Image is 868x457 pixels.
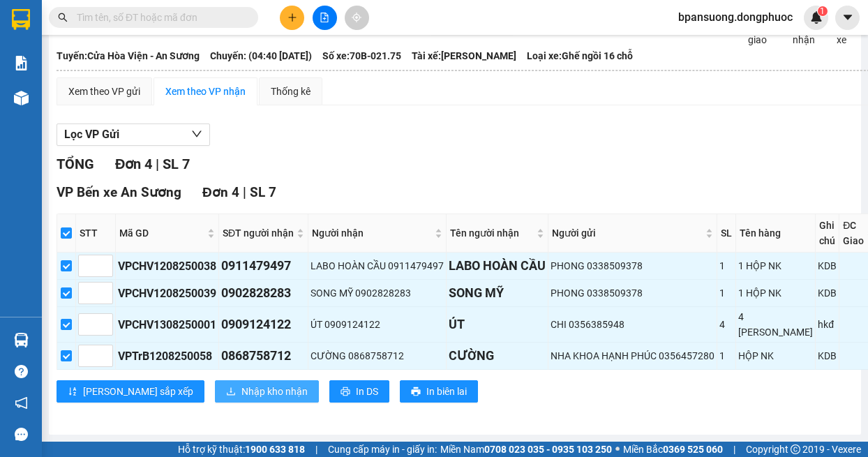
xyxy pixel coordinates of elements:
[412,48,516,63] span: Tài xế: [PERSON_NAME]
[447,253,548,280] td: LABO HOÀN CẦU
[449,315,546,334] div: ÚT
[118,285,216,302] div: VPCHV1208250039
[667,8,804,26] span: bpansuong.dongphuoc
[447,280,548,307] td: SONG MỸ
[313,6,337,30] button: file-add
[118,347,216,365] div: VPTrB1208250058
[221,256,306,276] div: 0911479497
[57,123,210,146] button: Lọc VP Gửi
[719,258,733,274] div: 1
[219,253,308,280] td: 0911479497
[245,444,305,455] strong: 1900 633 818
[116,307,219,343] td: VPCHV1308250001
[310,285,444,301] div: SONG MỸ 0902828283
[15,428,28,441] span: message
[116,253,219,280] td: VPCHV1208250038
[118,257,216,275] div: VPCHV1208250038
[15,365,28,378] span: question-circle
[738,309,813,340] div: 4 [PERSON_NAME]
[221,315,306,334] div: 0909124122
[818,285,837,301] div: KDB
[818,258,837,274] div: KDB
[450,225,534,241] span: Tên người nhận
[243,184,246,200] span: |
[12,9,30,30] img: logo-vxr
[400,380,478,403] button: printerIn biên lai
[223,225,294,241] span: SĐT người nhận
[221,346,306,366] div: 0868758712
[226,387,236,398] span: download
[322,48,401,63] span: Số xe: 70B-021.75
[551,285,714,301] div: PHONG 0338509378
[810,11,823,24] img: icon-new-feature
[64,126,119,143] span: Lọc VP Gửi
[57,156,94,172] span: TỔNG
[352,13,361,22] span: aim
[312,225,432,241] span: Người nhận
[738,348,813,364] div: HỘP NK
[341,387,350,398] span: printer
[241,384,308,399] span: Nhập kho nhận
[287,13,297,22] span: plus
[219,280,308,307] td: 0902828283
[219,343,308,370] td: 0868758712
[843,218,864,248] span: ĐC Giao
[280,6,304,30] button: plus
[736,214,816,253] th: Tên hàng
[115,156,152,172] span: Đơn 4
[329,380,389,403] button: printerIn DS
[14,56,29,70] img: solution-icon
[271,84,310,99] div: Thống kê
[615,447,620,452] span: ⚪️
[83,384,193,399] span: [PERSON_NAME] sắp xếp
[552,225,703,241] span: Người gửi
[156,156,159,172] span: |
[165,84,246,99] div: Xem theo VP nhận
[447,343,548,370] td: CƯỜNG
[250,184,276,200] span: SL 7
[791,444,800,454] span: copyright
[119,225,204,241] span: Mã GD
[447,307,548,343] td: ÚT
[116,280,219,307] td: VPCHV1208250039
[315,442,317,457] span: |
[719,348,733,364] div: 1
[818,6,828,16] sup: 1
[68,387,77,398] span: sort-ascending
[717,214,736,253] th: SL
[14,333,29,347] img: warehouse-icon
[738,258,813,274] div: 1 HỘP NK
[14,91,29,105] img: warehouse-icon
[57,184,181,200] span: VP Bến xe An Sương
[163,156,190,172] span: SL 7
[426,384,467,399] span: In biên lai
[551,317,714,332] div: CHI 0356385948
[820,6,825,16] span: 1
[719,317,733,332] div: 4
[310,348,444,364] div: CƯỜNG 0868758712
[440,442,612,457] span: Miền Nam
[719,285,733,301] div: 1
[816,214,839,253] th: Ghi chú
[58,13,68,22] span: search
[118,316,216,334] div: VPCHV1308250001
[733,442,735,457] span: |
[818,317,837,332] div: hkđ
[210,48,312,63] span: Chuyến: (04:40 [DATE])
[57,50,200,61] b: Tuyến: Cửa Hòa Viện - An Sương
[57,380,204,403] button: sort-ascending[PERSON_NAME] sắp xếp
[345,6,369,30] button: aim
[320,13,329,22] span: file-add
[202,184,239,200] span: Đơn 4
[411,387,421,398] span: printer
[663,444,723,455] strong: 0369 525 060
[818,348,837,364] div: KDB
[835,6,860,30] button: caret-down
[219,307,308,343] td: 0909124122
[623,442,723,457] span: Miền Bắc
[77,10,241,25] input: Tìm tên, số ĐT hoặc mã đơn
[15,396,28,410] span: notification
[484,444,612,455] strong: 0708 023 035 - 0935 103 250
[841,11,854,24] span: caret-down
[449,346,546,366] div: CƯỜNG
